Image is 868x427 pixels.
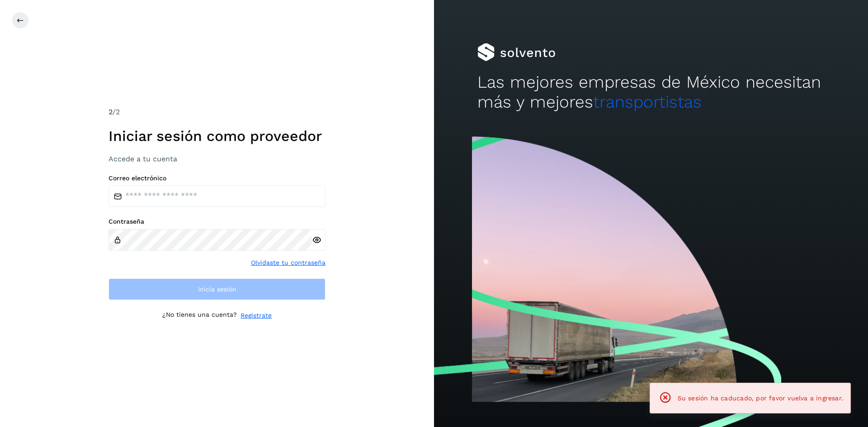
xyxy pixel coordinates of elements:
[477,72,825,113] h2: Las mejores empresas de México necesitan más y mejores
[108,278,325,300] button: Inicia sesión
[593,92,702,112] span: transportistas
[678,394,843,402] span: Su sesión ha caducado, por favor vuelva a ingresar.
[108,174,325,182] label: Correo electrónico
[108,107,325,117] div: /2
[251,258,325,267] a: Olvidaste tu contraseña
[241,311,272,320] a: Regístrate
[162,311,237,320] p: ¿No tienes una cuenta?
[108,108,113,116] span: 2
[108,127,325,145] h1: Iniciar sesión como proveedor
[108,218,325,225] label: Contraseña
[198,286,236,292] span: Inicia sesión
[108,155,325,163] h3: Accede a tu cuenta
